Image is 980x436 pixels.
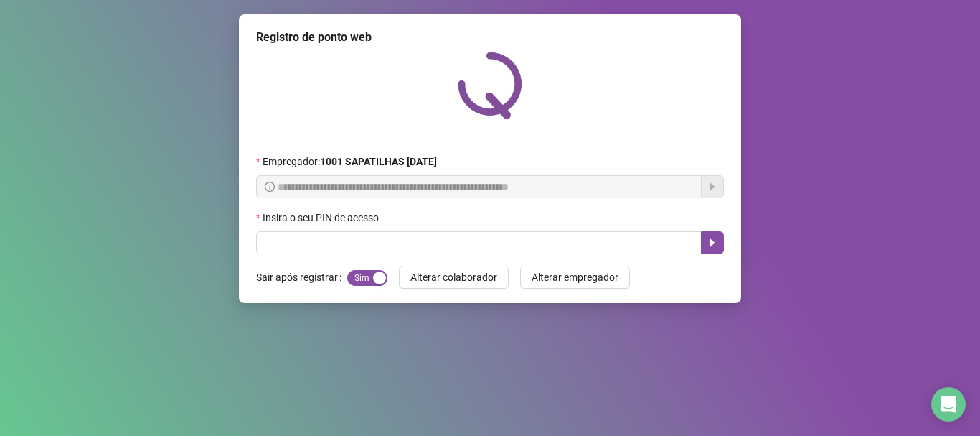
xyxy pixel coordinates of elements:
[256,210,388,226] label: Insira o seu PIN de acesso
[458,52,522,119] img: QRPoint
[707,237,718,249] span: caret-right
[532,269,618,285] span: Alterar empregador
[256,266,347,289] label: Sair após registrar
[263,154,437,170] span: Empregador :
[320,156,437,167] strong: 1001 SAPATILHAS [DATE]
[931,387,966,422] div: Open Intercom Messenger
[265,182,275,192] span: info-circle
[520,266,630,289] button: Alterar empregador
[399,266,509,289] button: Alterar colaborador
[256,29,724,46] div: Registro de ponto web
[410,269,497,285] span: Alterar colaborador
